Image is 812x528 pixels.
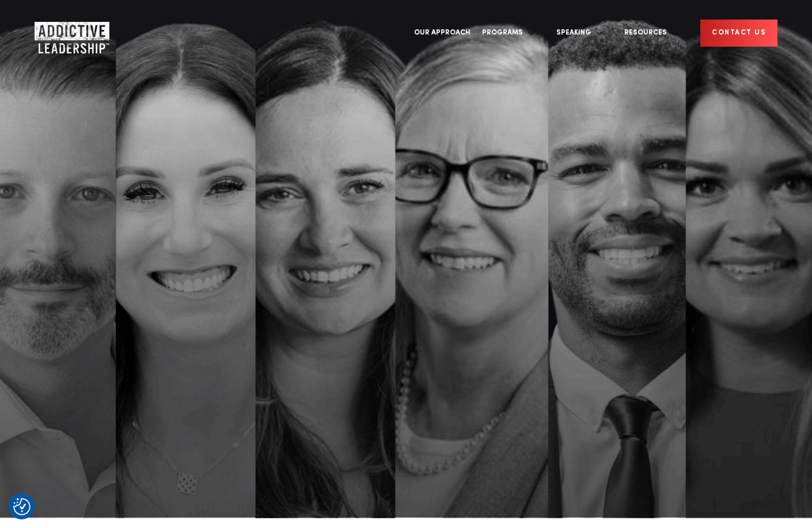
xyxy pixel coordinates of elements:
[619,12,678,55] a: Resources
[476,12,534,55] a: Programs
[551,12,602,55] a: Speaking
[13,498,31,515] button: Consent Preferences
[35,22,104,45] a: Home
[13,498,31,515] img: Revisit consent button
[700,20,777,47] a: CONTACT US
[408,12,476,55] a: Our Approach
